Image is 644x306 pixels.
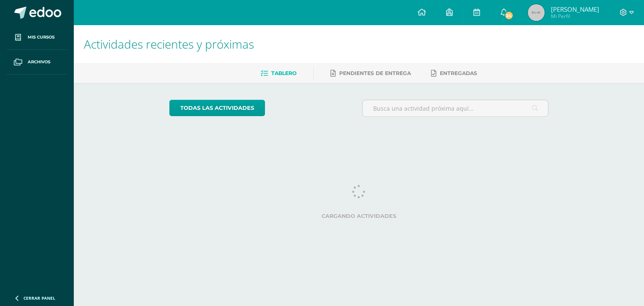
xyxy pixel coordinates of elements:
a: Entregadas [431,67,477,80]
span: Entregadas [440,70,477,76]
span: 24 [504,11,513,20]
span: Actividades recientes y próximas [84,36,254,52]
span: [PERSON_NAME] [551,5,599,13]
a: Mis cursos [7,25,67,50]
a: todas las Actividades [169,100,265,116]
span: Archivos [28,59,50,65]
span: Mis cursos [28,34,55,41]
span: Tablero [271,70,296,76]
span: Cerrar panel [23,295,55,301]
span: Pendientes de entrega [339,70,411,76]
label: Cargando actividades [169,213,549,219]
a: Tablero [261,67,296,80]
span: Mi Perfil [551,13,599,20]
a: Archivos [7,50,67,75]
img: 45x45 [528,4,545,21]
input: Busca una actividad próxima aquí... [363,100,548,117]
a: Pendientes de entrega [330,67,411,80]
